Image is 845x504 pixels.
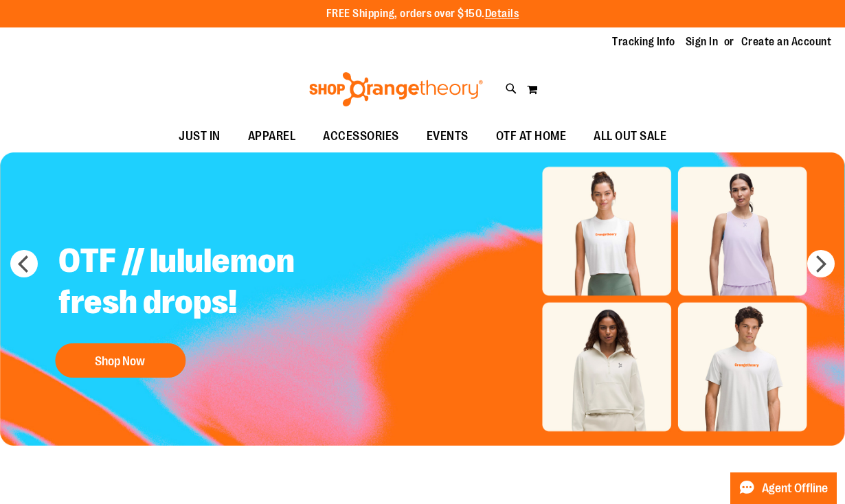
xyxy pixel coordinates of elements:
[55,343,185,378] button: Shop Now
[686,34,719,49] a: Sign In
[807,250,835,277] button: next
[612,34,675,49] a: Tracking Info
[248,121,296,152] span: APPAREL
[307,72,485,106] img: Shop Orangetheory
[741,34,832,49] a: Create an Account
[48,230,390,385] a: OTF // lululemon fresh drops! Shop Now
[427,121,469,152] span: EVENTS
[730,472,837,504] button: Agent Offline
[10,250,38,277] button: prev
[323,121,399,152] span: ACCESSORIES
[762,482,828,495] span: Agent Offline
[48,230,390,336] h2: OTF // lululemon fresh drops!
[594,121,666,152] span: ALL OUT SALE
[179,121,221,152] span: JUST IN
[485,8,519,20] a: Details
[326,6,519,22] p: FREE Shipping, orders over $150.
[496,121,567,152] span: OTF AT HOME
